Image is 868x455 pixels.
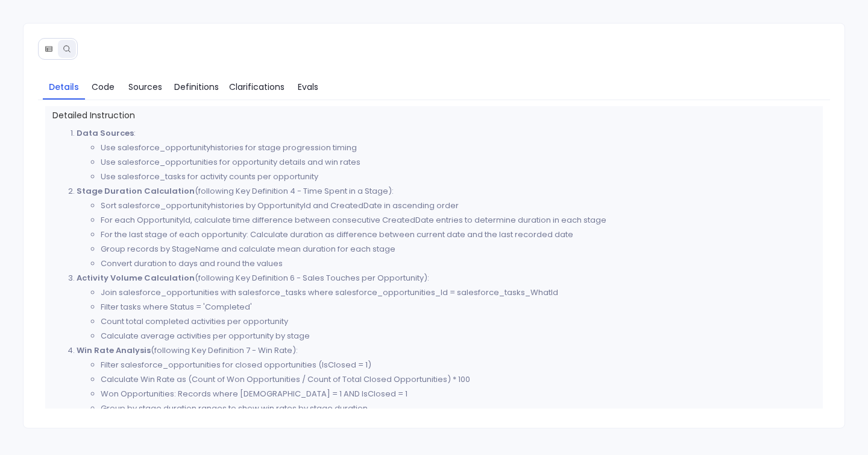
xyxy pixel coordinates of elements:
[101,372,816,387] li: Calculate Win Rate as (Count of Won Opportunities / Count of Total Closed Opportunities) * 100
[49,80,79,94] span: Details
[77,343,816,416] li: (following Key Definition 7 - Win Rate):
[174,80,219,94] span: Definitions
[101,155,816,170] li: Use salesforce_opportunities for opportunity details and win rates
[101,300,816,314] li: Filter tasks where Status = 'Completed'
[101,213,816,227] li: For each OpportunityId, calculate time difference between consecutive CreatedDate entries to dete...
[52,109,816,121] span: Detailed Instruction
[101,401,816,416] li: Group by stage duration ranges to show win rates by stage duration
[101,242,816,256] li: Group records by StageName and calculate mean duration for each stage
[298,80,318,94] span: Evals
[101,314,816,329] li: Count total completed activities per opportunity
[101,285,816,300] li: Join salesforce_opportunities with salesforce_tasks where salesforce_opportunities_Id = salesforc...
[101,141,816,155] li: Use salesforce_opportunityhistories for stage progression timing
[77,127,134,139] strong: Data Sources
[77,345,151,356] strong: Win Rate Analysis
[229,80,285,94] span: Clarifications
[101,329,816,343] li: Calculate average activities per opportunity by stage
[101,227,816,242] li: For the last stage of each opportunity: Calculate duration as difference between current date and...
[92,80,115,94] span: Code
[128,80,162,94] span: Sources
[77,272,195,284] strong: Activity Volume Calculation
[77,126,816,184] li: :
[101,170,816,184] li: Use salesforce_tasks for activity counts per opportunity
[101,199,816,213] li: Sort salesforce_opportunityhistories by OpportunityId and CreatedDate in ascending order
[101,387,816,401] li: Won Opportunities: Records where [DEMOGRAPHIC_DATA] = 1 AND IsClosed = 1
[77,184,816,271] li: (following Key Definition 4 - Time Spent in a Stage):
[77,271,816,343] li: (following Key Definition 6 - Sales Touches per Opportunity):
[77,185,195,197] strong: Stage Duration Calculation
[101,256,816,271] li: Convert duration to days and round the values
[101,358,816,372] li: Filter salesforce_opportunities for closed opportunities (IsClosed = 1)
